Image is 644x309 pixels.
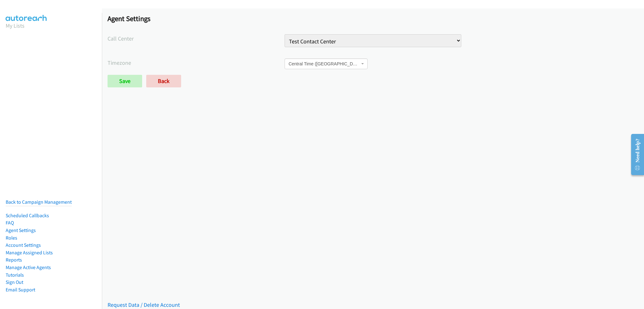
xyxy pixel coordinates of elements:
[6,272,24,278] a: Tutorials
[108,301,180,308] a: Request Data / Delete Account
[6,242,41,248] a: Account Settings
[6,279,23,285] a: Sign Out
[6,264,51,270] a: Manage Active Agents
[6,257,22,263] a: Reports
[626,130,644,179] iframe: Resource Center
[285,58,368,69] span: Central Time (US & Canada)
[6,250,53,256] a: Manage Assigned Lists
[6,212,49,218] a: Scheduled Callbacks
[6,220,14,226] a: FAQ
[6,287,35,293] a: Email Support
[146,75,181,87] a: Back
[6,235,17,241] a: Roles
[108,34,285,43] label: Call Center
[6,199,72,205] a: Back to Campaign Management
[108,58,285,67] label: Timezone
[289,61,360,67] span: Central Time (US & Canada)
[108,14,638,23] h1: Agent Settings
[6,22,25,29] a: My Lists
[108,75,142,87] input: Save
[6,227,36,233] a: Agent Settings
